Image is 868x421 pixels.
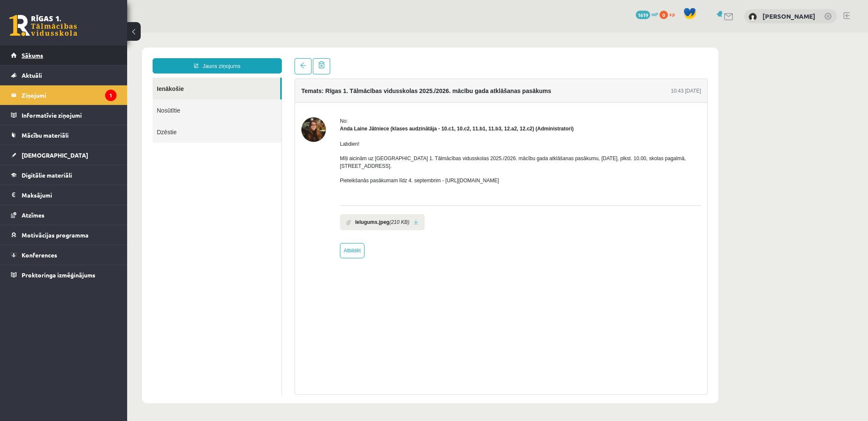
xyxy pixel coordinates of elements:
[11,65,117,85] a: Aktuāli
[262,186,282,193] i: (210 KB)
[659,11,668,19] span: 0
[11,205,117,225] a: Atzīmes
[213,107,574,115] p: Labdien!
[748,13,757,21] img: Viktorija Bērziņa
[22,185,117,205] legend: Maksājumi
[11,245,117,265] a: Konferences
[25,67,154,88] a: Nosūtītie
[22,211,45,219] span: Atzīmes
[22,85,117,105] legend: Ziņojumi
[213,144,574,152] p: Pieteikšanās pasākumam līdz 4. septembrim - [URL][DOMAIN_NAME]
[22,131,69,139] span: Mācību materiāli
[228,186,262,193] b: Ielugums.jpeg
[213,122,574,137] p: Mīļi aicinām uz [GEOGRAPHIC_DATA] 1. Tālmācības vidusskolas 2025./2026. mācību gada atklāšanas pa...
[22,171,72,179] span: Digitālie materiāli
[22,271,95,279] span: Proktoringa izmēģinājums
[11,265,117,285] a: Proktoringa izmēģinājums
[213,85,574,92] div: No:
[213,93,447,99] strong: Anda Laine Jātniece (klases audzinātāja - 10.c1, 10.c2, 11.b1, 11.b3, 12.a2, 12.c2) (Administratori)
[544,54,574,62] div: 10:43 [DATE]
[25,88,154,110] a: Dzēstie
[762,12,815,20] a: [PERSON_NAME]
[22,105,117,125] legend: Informatīvie ziņojumi
[213,210,237,226] a: Atbildēt
[651,11,658,17] span: mP
[11,125,117,145] a: Mācību materiāli
[669,11,675,17] span: xp
[636,11,650,19] span: 1619
[22,231,89,239] span: Motivācijas programma
[105,90,117,101] i: 1
[22,71,42,79] span: Aktuāli
[11,165,117,185] a: Digitālie materiāli
[11,145,117,165] a: [DEMOGRAPHIC_DATA]
[636,11,658,17] a: 1619 mP
[174,85,199,109] img: Anda Laine Jātniece (klases audzinātāja - 10.c1, 10.c2, 11.b1, 11.b3, 12.a2, 12.c2)
[174,55,424,62] h4: Temats: Rīgas 1. Tālmācības vidusskolas 2025./2026. mācību gada atklāšanas pasākums
[22,151,88,159] span: [DEMOGRAPHIC_DATA]
[11,45,117,65] a: Sākums
[11,105,117,125] a: Informatīvie ziņojumi
[22,51,43,59] span: Sākums
[25,25,155,41] a: Jauns ziņojums
[11,85,117,105] a: Ziņojumi1
[11,185,117,205] a: Maksājumi
[22,251,57,259] span: Konferences
[25,45,153,67] a: Ienākošie
[659,11,679,17] a: 0 xp
[11,225,117,245] a: Motivācijas programma
[9,15,77,36] a: Rīgas 1. Tālmācības vidusskola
